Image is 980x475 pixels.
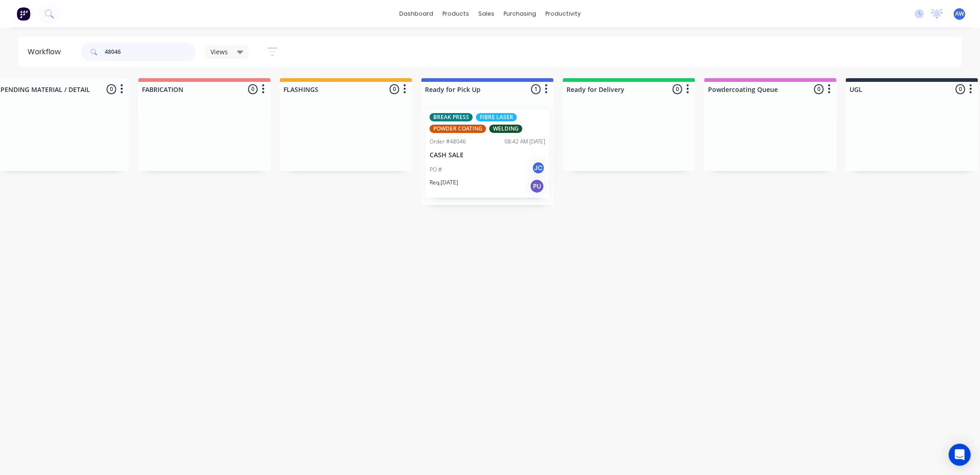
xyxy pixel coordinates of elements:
[955,10,964,18] span: AW
[430,151,545,159] p: CASH SALE
[430,137,466,146] div: Order #48046
[499,7,541,21] div: purchasing
[438,7,474,21] div: products
[532,161,545,175] div: JC
[395,7,438,21] a: dashboard
[17,7,30,21] img: Factory
[474,7,499,21] div: sales
[105,43,196,61] input: Search for orders...
[949,444,971,466] div: Open Intercom Messenger
[530,179,544,194] div: PU
[430,166,442,174] p: PO #
[541,7,585,21] div: productivity
[489,125,522,133] div: WELDING
[476,113,517,121] div: FIBRE LASER
[430,125,486,133] div: POWDER COATING
[28,46,65,57] div: Workflow
[430,178,458,187] p: Req. [DATE]
[210,47,228,57] span: Views
[504,137,545,146] div: 08:42 AM [DATE]
[430,113,473,121] div: BREAK PRESS
[426,109,549,198] div: BREAK PRESSFIBRE LASERPOWDER COATINGWELDINGOrder #4804608:42 AM [DATE]CASH SALEPO #JCReq.[DATE]PU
